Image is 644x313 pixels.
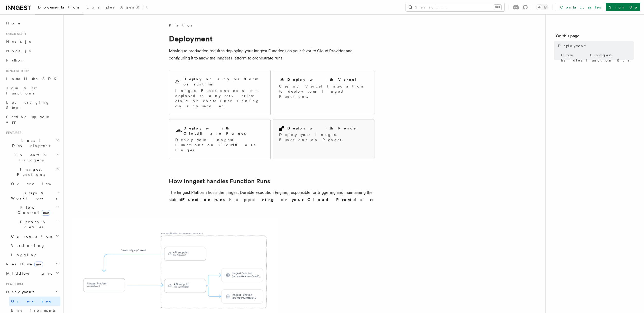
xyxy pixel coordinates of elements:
span: Steps & Workflows [9,190,57,201]
button: Events & Triggers [4,150,60,165]
h2: Deploy on any platform or runtime [183,76,264,87]
div: Inngest Functions [4,179,60,259]
button: Errors & Retries [9,217,60,232]
a: Your first Functions [4,83,60,98]
span: new [34,262,43,267]
span: new [42,210,50,216]
a: Overview [9,297,60,306]
span: Versioning [11,244,45,248]
span: Deployment [558,43,586,48]
a: Next.js [4,37,60,46]
a: Overview [9,179,60,188]
span: Inngest Functions [4,167,56,177]
span: Leveraging Steps [6,100,50,110]
span: Node.js [6,49,31,53]
span: Errors & Retries [9,219,56,230]
span: Platform [169,23,196,28]
span: Cancellation [9,234,53,239]
span: Next.js [6,40,31,44]
span: Your first Functions [6,86,37,95]
a: Sign Up [606,3,640,11]
a: How Inngest handles Function Runs [559,50,634,65]
a: Home [4,19,60,28]
p: Moving to production requires deploying your Inngest Functions on your favorite Cloud Provider an... [169,47,374,62]
a: Examples [84,2,117,14]
span: Events & Triggers [4,152,56,163]
a: Logging [9,250,60,259]
button: Search...⌘K [406,3,504,11]
a: Node.js [4,46,60,56]
strong: Function runs happening on your Cloud Provider [182,197,372,202]
button: Deployment [4,287,60,297]
span: Logging [11,253,38,257]
span: Home [6,21,21,26]
p: Use our Vercel Integration to deploy your Inngest Functions. [279,84,368,99]
span: Deployment [4,289,34,294]
span: Documentation [38,5,80,9]
span: Platform [4,282,23,286]
a: Deploy on any platform or runtimeInngest Functions can be deployed to any serverless cloud or con... [169,70,271,115]
p: The Inngest Platform hosts the Inngest Durable Execution Engine, responsible for triggering and m... [169,189,374,203]
h1: Deployment [169,34,374,43]
span: Local Development [4,138,56,148]
a: Versioning [9,241,60,250]
a: Deploy with Cloudflare PagesDeploy your Inngest Functions on Cloudflare Pages. [169,119,271,159]
button: Flow Controlnew [9,203,60,217]
span: Inngest tour [4,69,29,73]
h2: Deploy with Render [287,126,359,131]
a: Setting up your app [4,112,60,127]
span: Install the SDK [6,77,59,81]
button: Realtimenew [4,259,60,269]
span: Overview [11,299,64,303]
button: Steps & Workflows [9,188,60,203]
span: Quick start [4,32,26,36]
span: Flow Control [9,205,57,215]
span: AgentKit [120,5,148,9]
p: Deploy your Inngest Functions on Render. [279,132,368,142]
span: Realtime [4,262,43,267]
a: Python [4,56,60,65]
kbd: ⌘K [494,5,501,10]
span: How Inngest handles Function Runs [561,53,634,63]
button: Toggle dark mode [536,4,548,10]
a: AgentKit [117,2,151,14]
h2: Deploy with Cloudflare Pages [183,126,264,136]
a: Documentation [35,2,84,14]
a: Leveraging Steps [4,98,60,112]
span: Features [4,131,21,135]
p: Inngest Functions can be deployed to any serverless cloud or container running on any server. [175,88,264,109]
span: Python [6,58,25,62]
button: Inngest Functions [4,165,60,179]
a: Deploy with VercelUse our Vercel Integration to deploy your Inngest Functions. [273,70,374,115]
button: Cancellation [9,232,60,241]
p: Deploy your Inngest Functions on Cloudflare Pages. [175,137,264,153]
h4: On this page [556,33,634,41]
svg: Cloudflare [175,127,182,135]
button: Local Development [4,136,60,150]
span: Examples [87,5,114,9]
h2: Deploy with Vercel [287,77,357,82]
span: Setting up your app [6,115,50,124]
button: Middleware [4,269,60,278]
span: Middleware [4,271,53,276]
a: How Inngest handles Function Runs [169,178,270,185]
a: Install the SDK [4,74,60,83]
a: Deploy with RenderDeploy your Inngest Functions on Render. [273,119,374,159]
a: Deployment [556,41,634,50]
span: Overview [11,182,64,186]
a: Contact sales [557,3,604,11]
